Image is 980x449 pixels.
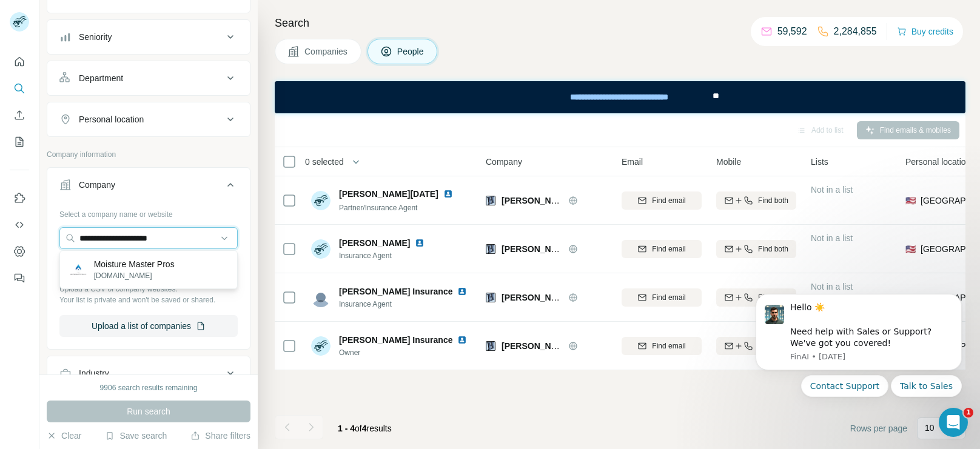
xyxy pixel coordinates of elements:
[94,270,175,281] p: [DOMAIN_NAME]
[652,292,685,303] span: Find email
[47,64,250,93] button: Department
[834,24,877,39] p: 2,284,855
[622,240,702,258] button: Find email
[486,293,495,302] img: Logo of Huston Insurance Ohio
[622,288,702,307] button: Find email
[415,238,425,248] img: LinkedIn logo
[10,78,29,99] button: Search
[100,382,198,393] div: 9906 search results remaining
[275,15,965,32] h4: Search
[47,105,250,134] button: Personal location
[59,204,238,220] div: Select a company name or website
[79,179,115,191] div: Company
[311,191,331,210] img: Avatar
[777,24,807,39] p: 59,592
[305,156,344,168] span: 0 selected
[737,279,980,443] iframe: Intercom notifications message
[652,244,685,254] span: Find email
[275,81,965,113] iframe: Banner
[10,267,29,289] button: Feedback
[79,31,112,43] div: Seniority
[939,408,968,437] iframe: Intercom live chat
[47,149,250,160] p: Company information
[716,337,796,355] button: Find both
[716,288,796,307] button: Find both
[47,359,250,388] button: Industry
[502,293,666,302] span: [PERSON_NAME] Insurance [US_STATE]
[397,45,425,58] span: People
[897,23,953,40] button: Buy credits
[339,334,452,346] span: [PERSON_NAME] Insurance
[10,131,29,153] button: My lists
[59,284,238,294] p: Upload a CSV of company websites.
[811,185,853,195] span: Not in a list
[339,250,429,261] span: Insurance Agent
[339,299,472,310] span: Insurance Agent
[311,288,331,307] img: Avatar
[905,195,916,207] span: 🇺🇸
[622,156,643,168] span: Email
[338,424,392,433] span: results
[443,189,453,199] img: LinkedIn logo
[905,156,970,168] span: Personal location
[362,424,367,433] span: 4
[758,244,788,254] span: Find both
[339,237,410,249] span: [PERSON_NAME]
[190,430,250,442] button: Share filters
[59,294,238,305] p: Your list is private and won't be saved or shared.
[339,285,452,298] span: [PERSON_NAME] Insurance
[10,187,29,209] button: Use Surfe on LinkedIn
[486,244,495,254] img: Logo of Huston Insurance Ohio
[304,45,349,58] span: Companies
[339,188,438,200] span: [PERSON_NAME][DATE]
[311,336,331,356] img: Avatar
[622,337,702,355] button: Find email
[486,156,522,168] span: Company
[339,204,417,212] span: Partner/Insurance Agent
[70,261,87,278] img: Moisture Master Pros
[486,196,495,205] img: Logo of Huston Insurance Ohio
[716,240,796,258] button: Find both
[811,156,828,168] span: Lists
[339,347,472,358] span: Owner
[47,22,250,52] button: Seniority
[716,156,741,168] span: Mobile
[652,195,685,206] span: Find email
[457,335,467,345] img: LinkedIn logo
[486,341,495,351] img: Logo of Huston Insurance Ohio
[502,196,666,205] span: [PERSON_NAME] Insurance [US_STATE]
[79,72,123,84] div: Department
[905,243,916,255] span: 🇺🇸
[59,315,238,337] button: Upload a list of companies
[716,191,796,210] button: Find both
[457,287,467,296] img: LinkedIn logo
[47,430,81,442] button: Clear
[10,241,29,262] button: Dashboard
[811,233,853,243] span: Not in a list
[79,367,109,379] div: Industry
[502,244,666,254] span: [PERSON_NAME] Insurance [US_STATE]
[10,214,29,236] button: Use Surfe API
[338,424,355,433] span: 1 - 4
[964,408,973,417] span: 1
[502,341,666,351] span: [PERSON_NAME] Insurance [US_STATE]
[355,424,362,433] span: of
[94,258,175,270] p: Moisture Master Pros
[10,51,29,73] button: Quick start
[10,104,29,126] button: Enrich CSV
[652,341,685,351] span: Find email
[105,430,167,442] button: Save search
[622,191,702,210] button: Find email
[79,113,144,125] div: Personal location
[47,170,250,204] button: Company
[311,239,331,259] img: Avatar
